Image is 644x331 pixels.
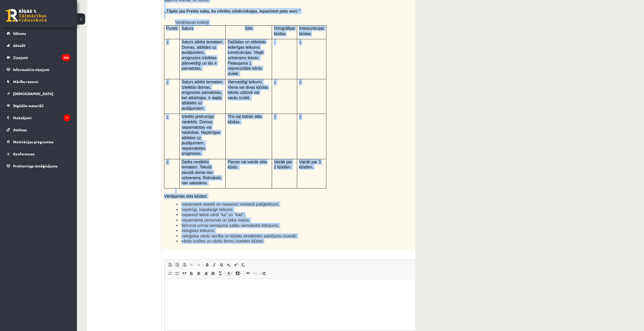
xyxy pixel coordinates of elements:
span: Punkti [166,26,177,31]
span: ,,Tāpēc jau Freids saka, ka cilvēks cilvēciskojas, iepazīstot pats sevi.’’ [164,9,300,13]
a: Ziņojumi238 [7,52,71,63]
a: Надстрочный индекс [232,262,239,268]
a: Убрать форматирование [239,262,247,268]
span: Konferences [13,152,35,156]
a: Подстрочный индекс [225,262,232,268]
span: nepilnīgi, nepabeigti teikumi; [182,207,233,212]
span: Interpunkcijas kļūdas [299,26,324,36]
a: Atzīmes [7,124,71,136]
a: Курсив (Ctrl+I) [211,262,218,268]
span: Mācību resursi [13,79,38,84]
span: neloģiska vārdu secība un kļūdas sintaktisko saistījumu izveidē; [182,234,297,238]
span: Saturs atbilst tematam. Domas, atbildes uz jautājumiem, prognozes izteiktas plānveidīgi un tās ir... [182,40,224,71]
a: Rīgas 1. Tālmācības vidusskola [6,9,47,22]
span: Vienveidīgi teikumi. Viena vai divas kļūdas teksta uzbūvē vai vārdu izvēlē. [228,80,268,100]
legend: Maksājumi [13,112,71,124]
span: 1 [299,40,301,45]
a: Полужирный (Ctrl+B) [204,262,211,268]
span: Saturs [182,26,193,31]
a: Вставить из Word [181,262,188,268]
a: Вставить/Редактировать ссылку (Ctrl+K) [244,270,251,277]
a: Digitālie materiāli [7,100,71,112]
span: nepamatota personas un laika maiņa; [182,218,250,222]
a: Maksājumi1 [7,112,71,124]
a: Вставить разрыв страницы для печати [260,270,267,277]
a: Konferences [7,148,71,160]
span: šķīruma un/vai vienojuma saikļu nemotivēts lietojums; [182,223,279,228]
span: 2 [166,80,168,85]
iframe: Визуальный текстовый редактор, wiswyg-editor-user-answer-47433799461600 [164,279,434,330]
span: 2 [274,115,276,119]
span: 2 [299,80,301,85]
span: 1 [274,80,276,85]
span: Aktuāli [13,43,25,48]
span: Proktoringa izmēģinājums [13,164,58,168]
span: Stils [245,26,253,31]
span: vārdu izvēles un vārdu formu izveides kļūdas. [182,239,264,243]
a: Подчеркнутый (Ctrl+U) [218,262,225,268]
span: Vairāk par 3 kļūdām. [299,160,321,169]
i: 238 [62,54,71,61]
body: Визуальный текстовый редактор, wiswyg-editor-user-answer-47433799219000 [5,5,264,16]
a: Вставить / удалить маркированный список [174,270,181,277]
span: Vairāk par 2 kļūdām. [274,160,292,169]
a: Вставить только текст (Ctrl+Shift+V) [174,262,181,268]
a: Цитата [181,270,188,277]
a: По левому краю [188,270,195,277]
i: 1 [64,114,71,121]
a: Sākums [7,27,71,39]
span: Trīs vai četras stila kļūdas. [228,114,262,124]
a: Цвет текста [225,270,234,277]
legend: Ziņojumi [13,52,71,63]
span: nepareizi lietoti vārdi "ka" un "kad"; [182,213,245,217]
span: 1 [166,115,168,119]
span: 0 [166,160,168,165]
a: Вставить (Ctrl+V) [166,262,174,268]
a: Математика [217,270,224,277]
a: По правому краю [202,270,209,277]
span: Vērtēšanas kritēriji [175,20,209,25]
span: 3 [299,115,301,119]
a: Proktoringa izmēģinājums [7,160,71,172]
span: Dažādas un stilistiski iederīgas teikumu konstrukcijas. Viegli uztverams teksts. Pieļaujama 1 nep... [228,40,266,76]
a: Mācību resursi [7,76,71,87]
a: Повторить (Ctrl+Y) [195,262,202,268]
span: nepamatoti atdalīti un nepareizi novietoti palīgteikumi; [182,202,279,206]
span: Saturs atbilst tematam. Izteiktās domas, prognozes pamatotas, bet atkārtojas. Ir daļēji atbildēts... [182,80,224,111]
body: Визуальный текстовый редактор, wiswyg-editor-user-answer-47433799321580 [5,5,264,37]
span: - [274,40,275,45]
span: Sākums [13,31,26,36]
a: Informatīvie ziņojumi [7,64,71,75]
span: [DEMOGRAPHIC_DATA] [13,91,53,96]
a: [DEMOGRAPHIC_DATA] [7,88,71,99]
span: Digitālie materiāli [13,103,44,108]
body: Визуальный текстовый редактор, wiswyg-editor-user-answer-47433799262340 [5,5,264,11]
span: neloģisks teikums; [182,228,215,233]
a: По ширине [209,270,217,277]
a: Aktuāli [7,39,71,51]
span: Darbs neatbilst tematam. Tekstā paustā doma nav uztverama. Rokraksts nav salasāms. [182,160,221,185]
span: 3 [166,40,168,45]
a: По центру [195,270,202,277]
span: Vērtējamās stila kļūdas: [164,194,207,198]
a: Убрать ссылку [251,270,259,277]
a: Цвет фона [234,270,243,277]
span: Motivācijas programma [13,139,54,144]
a: Отменить (Ctrl+Z) [188,262,195,268]
span: Izteikts pretrunīgs viedoklis. Domas nepamatotas vai haotiskas. Nepilnīgas atbildes uz jautājumie... [182,114,220,156]
a: Вставить / удалить нумерованный список [166,270,174,277]
span: Piecas vai vairāk stila kļūdu. [228,160,267,169]
span: Ortogrāfijas kļūdas [274,26,295,36]
span: Atzīmes [13,127,27,132]
a: Motivācijas programma [7,136,71,148]
legend: Informatīvie ziņojumi [13,64,71,75]
body: Визуальный текстовый редактор, wiswyg-editor-user-answer-47433799379780 [5,0,264,46]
